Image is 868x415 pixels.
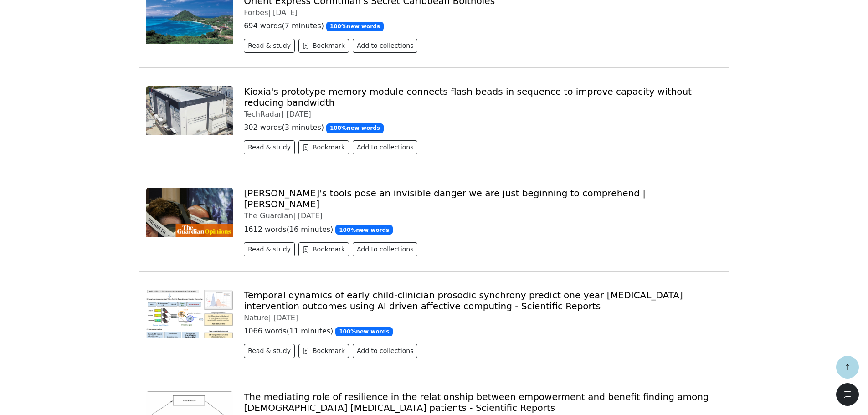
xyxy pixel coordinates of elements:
[273,8,298,17] span: [DATE]
[146,290,233,338] img: 41598_2025_17057_Fig1_HTML.png
[244,391,709,413] a: The mediating role of resilience in the relationship between empowerment and benefit finding amon...
[298,242,349,256] button: Bookmark
[298,344,349,358] button: Bookmark
[298,140,349,154] button: Bookmark
[298,39,349,53] button: Bookmark
[244,344,295,358] button: Read & study
[335,225,393,234] span: 100 % new words
[244,39,295,53] button: Read & study
[287,110,311,118] span: [DATE]
[244,43,298,51] a: Read & study
[244,242,295,256] button: Read & study
[244,313,722,322] div: Nature |
[244,326,722,337] p: 1066 words ( 11 minutes )
[244,122,722,133] p: 302 words ( 3 minutes )
[244,20,722,31] p: 694 words ( 7 minutes )
[244,144,298,153] a: Read & study
[326,22,384,31] span: 100 % new words
[244,290,683,312] a: Temporal dynamics of early child-clinician prosodic synchrony predict one year [MEDICAL_DATA] int...
[353,344,418,358] button: Add to collections
[244,348,298,357] a: Read & study
[244,224,722,235] p: 1612 words ( 16 minutes )
[353,242,418,256] button: Add to collections
[273,313,298,322] span: [DATE]
[298,211,323,220] span: [DATE]
[244,8,722,17] div: Forbes |
[146,188,233,236] img: 4607.jpg
[335,327,393,336] span: 100 % new words
[244,110,722,118] div: TechRadar |
[244,246,298,255] a: Read & study
[244,188,646,210] a: [PERSON_NAME]'s tools pose an invisible danger we are just beginning to comprehend | [PERSON_NAME]
[353,140,418,154] button: Add to collections
[353,39,418,53] button: Add to collections
[146,86,233,135] img: GE7kXjvV57iJHmQ9TLBhBV-1200-80.jpg
[326,123,384,133] span: 100 % new words
[244,211,722,220] div: The Guardian |
[244,140,295,154] button: Read & study
[244,86,692,108] a: Kioxia's prototype memory module connects flash beads in sequence to improve capacity without red...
